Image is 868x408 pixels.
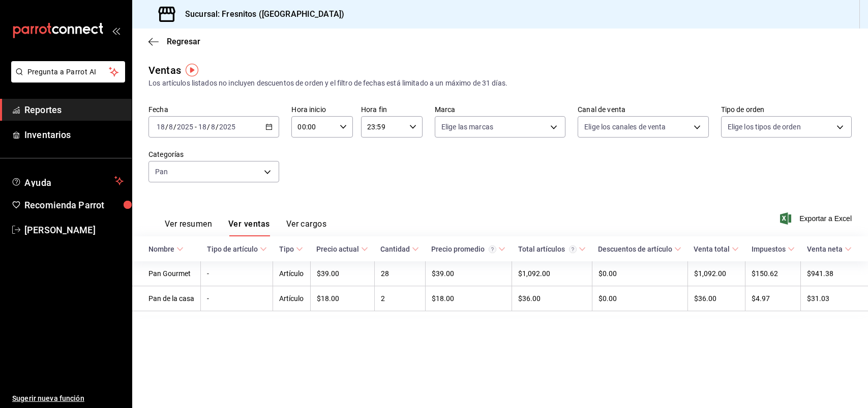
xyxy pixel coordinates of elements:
[186,64,198,76] img: Tooltip marker
[155,167,168,177] span: Pan
[198,123,207,131] input: --
[374,261,425,286] td: 28
[518,245,586,253] span: Total artículos
[512,286,592,311] td: $36.00
[165,219,326,236] div: navigation tabs
[27,67,109,77] span: Pregunta a Parrot AI
[24,128,124,142] span: Inventarios
[201,286,273,311] td: -
[316,245,359,253] div: Precio actual
[291,106,353,113] label: Hora inicio
[176,123,194,131] input: ----
[584,122,666,132] span: Elige los canales de venta
[512,261,592,286] td: $1,092.00
[219,123,236,131] input: ----
[207,245,267,253] span: Tipo de artículo
[148,245,174,253] div: Nombre
[7,74,125,85] a: Pregunta a Parrot AI
[12,393,124,404] span: Sugerir nueva función
[431,245,496,253] div: Precio promedio
[195,123,197,131] span: -
[441,122,493,132] span: Elige las marcas
[207,245,258,253] div: Tipo de artículo
[279,245,303,253] span: Tipo
[201,261,273,286] td: -
[24,175,110,187] span: Ayuda
[694,245,739,253] span: Venta total
[24,198,124,212] span: Recomienda Parrot
[148,245,184,253] span: Nombre
[380,245,410,253] div: Cantidad
[207,123,210,131] span: /
[687,261,745,286] td: $1,092.00
[592,261,687,286] td: $0.00
[112,26,120,35] button: open_drawer_menu
[801,261,868,286] td: $941.38
[721,106,852,113] label: Tipo de orden
[165,123,168,131] span: /
[374,286,425,311] td: 2
[132,286,201,311] td: Pan de la casa
[316,245,368,253] span: Precio actual
[435,106,565,113] label: Marca
[569,246,577,253] svg: El total artículos considera cambios de precios en los artículos así como costos adicionales por ...
[489,246,496,253] svg: Precio promedio = Total artículos / cantidad
[807,245,843,253] div: Venta neta
[518,245,577,253] div: Total artículos
[425,261,512,286] td: $39.00
[177,8,344,20] h3: Sucursal: Fresnitos ([GEOGRAPHIC_DATA])
[148,37,200,46] button: Regresar
[148,151,279,158] label: Categorías
[431,245,505,253] span: Precio promedio
[273,261,310,286] td: Artículo
[148,106,279,113] label: Fecha
[782,212,852,225] button: Exportar a Excel
[361,106,423,113] label: Hora fin
[167,37,200,46] span: Regresar
[216,123,219,131] span: /
[173,123,176,131] span: /
[156,123,165,131] input: --
[11,61,125,83] button: Pregunta a Parrot AI
[273,286,310,311] td: Artículo
[801,286,868,311] td: $31.03
[380,245,419,253] span: Cantidad
[148,78,852,89] div: Los artículos listados no incluyen descuentos de orden y el filtro de fechas está limitado a un m...
[694,245,730,253] div: Venta total
[598,245,672,253] div: Descuentos de artículo
[807,245,852,253] span: Venta neta
[24,103,124,117] span: Reportes
[745,286,801,311] td: $4.97
[310,286,374,311] td: $18.00
[168,123,173,131] input: --
[752,245,786,253] div: Impuestos
[752,245,795,253] span: Impuestos
[745,261,801,286] td: $150.62
[310,261,374,286] td: $39.00
[592,286,687,311] td: $0.00
[687,286,745,311] td: $36.00
[578,106,708,113] label: Canal de venta
[165,219,212,236] button: Ver resumen
[286,219,327,236] button: Ver cargos
[211,123,216,131] input: --
[279,245,294,253] div: Tipo
[24,223,124,237] span: [PERSON_NAME]
[132,261,201,286] td: Pan Gourmet
[228,219,270,236] button: Ver ventas
[148,63,181,78] div: Ventas
[728,122,801,132] span: Elige los tipos de orden
[598,245,681,253] span: Descuentos de artículo
[425,286,512,311] td: $18.00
